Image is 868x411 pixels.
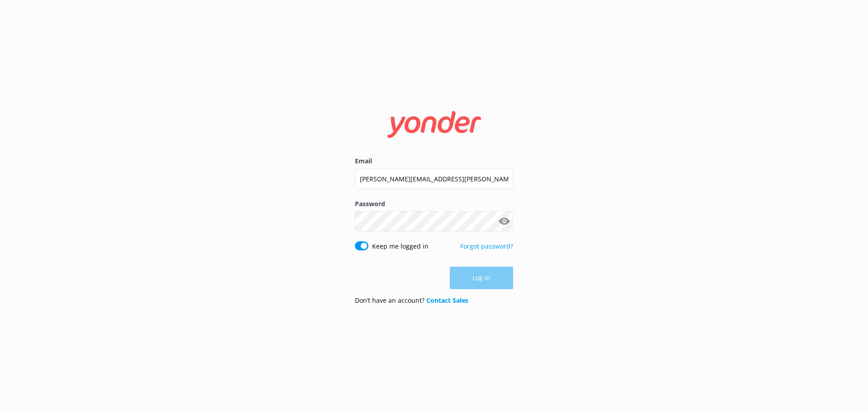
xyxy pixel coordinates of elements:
[426,296,468,305] a: Contact Sales
[355,296,468,305] p: Don’t have an account?
[372,241,429,251] label: Keep me logged in
[495,212,513,231] button: Show password
[355,156,513,166] label: Email
[460,242,513,250] a: Forgot password?
[355,199,513,209] label: Password
[355,169,513,189] input: user@emailaddress.com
